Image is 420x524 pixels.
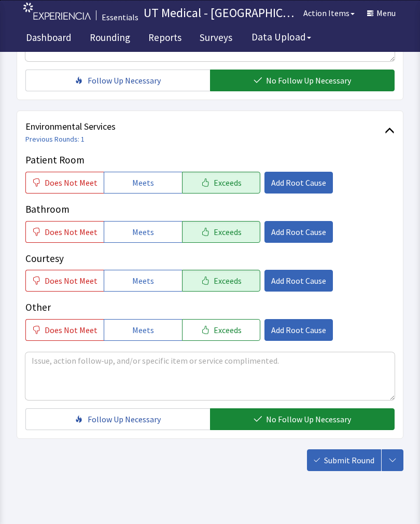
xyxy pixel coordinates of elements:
span: Does Not Meet [45,176,97,189]
button: Exceeds [182,270,260,292]
span: No Follow Up Necessary [266,74,351,87]
p: Patient Room [25,153,395,168]
button: Meets [104,319,182,341]
a: Reports [141,26,189,52]
span: Add Root Cause [271,274,326,287]
button: Meets [104,172,182,194]
button: Meets [104,270,182,292]
button: No Follow Up Necessary [210,408,395,430]
span: Meets [132,176,154,189]
span: Environmental Services [25,119,385,134]
span: Submit Round [324,454,374,466]
span: Follow Up Necessary [88,74,161,87]
button: Add Root Cause [264,172,333,194]
a: Rounding [82,26,138,52]
p: Bathroom [25,202,395,217]
span: Add Root Cause [271,226,326,238]
button: Exceeds [182,221,260,243]
span: Exceeds [214,176,242,189]
button: Add Root Cause [264,221,333,243]
button: Does Not Meet [25,319,104,341]
span: Meets [132,226,154,238]
button: Exceeds [182,172,260,194]
button: Does Not Meet [25,221,104,243]
img: experiencia_logo.png [23,3,91,20]
div: Essentials [102,11,138,23]
button: Submit Round [307,449,381,471]
button: Meets [104,221,182,243]
button: Follow Up Necessary [25,70,210,91]
span: Exceeds [214,324,242,336]
p: Courtesy [25,251,395,266]
span: Exceeds [214,226,242,238]
p: UT Medical - [GEOGRAPHIC_DATA][US_STATE] [144,5,297,21]
span: Add Root Cause [271,324,326,336]
span: Follow Up Necessary [88,413,161,425]
a: Previous Rounds: 1 [25,134,85,144]
span: Meets [132,324,154,336]
button: No Follow Up Necessary [210,70,395,91]
button: Action Items [297,3,361,23]
a: Surveys [192,26,240,52]
span: Exceeds [214,274,242,287]
button: Add Root Cause [264,319,333,341]
span: Does Not Meet [45,226,97,238]
button: Exceeds [182,319,260,341]
button: Menu [361,3,402,23]
button: Does Not Meet [25,172,104,194]
button: Add Root Cause [264,270,333,292]
button: Data Upload [245,27,317,47]
button: Does Not Meet [25,270,104,292]
a: Dashboard [18,26,79,52]
span: No Follow Up Necessary [266,413,351,425]
span: Does Not Meet [45,274,97,287]
span: Meets [132,274,154,287]
span: Add Root Cause [271,176,326,189]
p: Other [25,300,395,315]
button: Follow Up Necessary [25,408,210,430]
span: Does Not Meet [45,324,97,336]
